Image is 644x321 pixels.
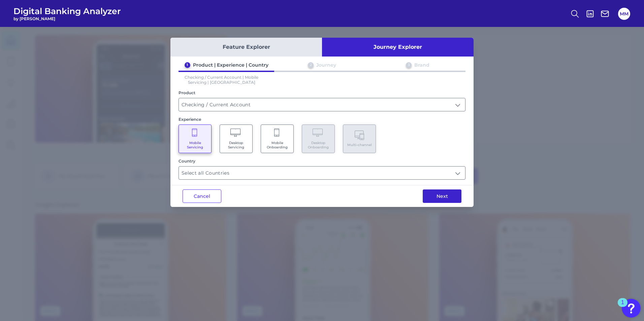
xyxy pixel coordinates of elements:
[193,62,268,68] div: Product | Experience | Country
[13,6,121,16] span: Digital Banking Analyzer
[618,8,630,20] button: MM
[170,38,322,57] button: Feature Explorer
[185,62,190,68] div: 1
[13,16,121,21] span: by [PERSON_NAME]
[179,117,465,122] div: Experience
[347,143,372,147] span: Multi-channel
[179,124,212,153] button: Mobile Servicing
[179,90,465,95] div: Product
[343,124,376,153] button: Multi-channel
[621,302,624,311] div: 1
[261,124,294,153] button: Mobile Onboarding
[179,158,465,164] div: Country
[223,141,249,149] span: Desktop Servicing
[305,141,331,149] span: Desktop Onboarding
[322,38,474,57] button: Journey Explorer
[622,299,641,318] button: Open Resource Center, 1 new notification
[316,62,336,68] div: Journey
[406,62,412,68] div: 3
[183,189,221,203] button: Cancel
[179,75,265,85] p: Checking / Current Account | Mobile Servicing | [GEOGRAPHIC_DATA]
[302,124,335,153] button: Desktop Onboarding
[423,189,461,203] button: Next
[220,124,253,153] button: Desktop Servicing
[264,141,290,149] span: Mobile Onboarding
[414,62,429,68] div: Brand
[308,62,314,68] div: 2
[182,141,208,149] span: Mobile Servicing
